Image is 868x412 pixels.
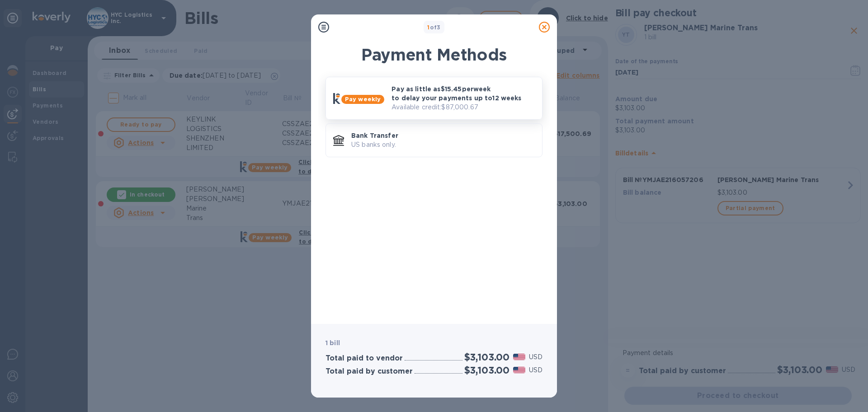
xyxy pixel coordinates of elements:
h3: Total paid by customer [325,367,413,376]
span: 1 [427,24,429,31]
p: Available credit: $87,000.67 [392,103,535,112]
img: USD [513,367,525,373]
h2: $3,103.00 [464,365,509,376]
h1: Payment Methods [325,45,542,64]
img: USD [513,354,525,360]
b: 1 bill [325,339,340,346]
h3: Total paid to vendor [325,354,403,363]
b: Pay weekly [345,96,381,103]
b: of 3 [427,24,441,31]
p: USD [529,365,542,375]
p: Bank Transfer [351,131,535,140]
p: USD [529,352,542,362]
p: Pay as little as $15.45 per week to delay your payments up to 12 weeks [392,84,535,103]
p: US banks only. [351,140,535,150]
h2: $3,103.00 [464,351,509,363]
